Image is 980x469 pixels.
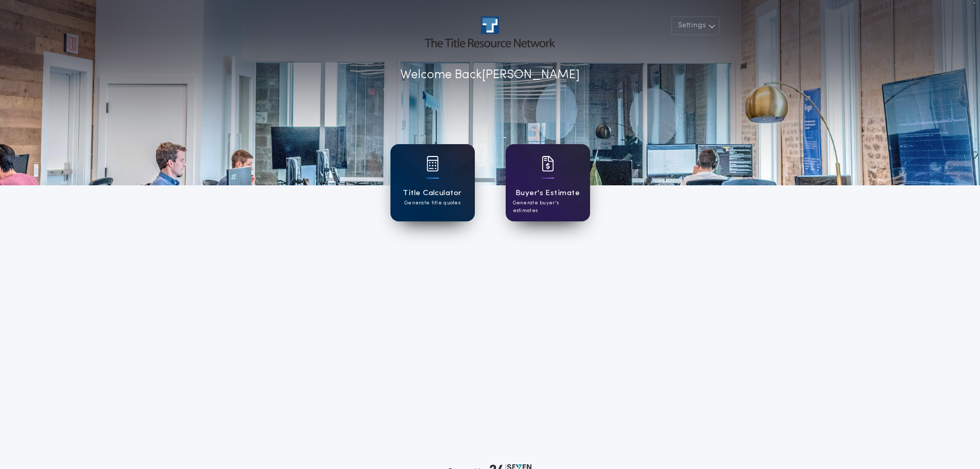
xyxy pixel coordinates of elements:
p: Generate title quotes [404,199,460,207]
a: card iconTitle CalculatorGenerate title quotes [390,144,475,221]
p: Welcome Back [PERSON_NAME] [400,66,580,84]
a: card iconBuyer's EstimateGenerate buyer's estimates [506,144,590,221]
h1: Buyer's Estimate [515,187,580,199]
button: Settings [671,16,720,35]
p: Generate buyer's estimates [513,199,583,215]
img: account-logo [425,16,555,47]
img: card icon [426,156,439,171]
h1: Title Calculator [403,187,461,199]
img: card icon [542,156,554,171]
